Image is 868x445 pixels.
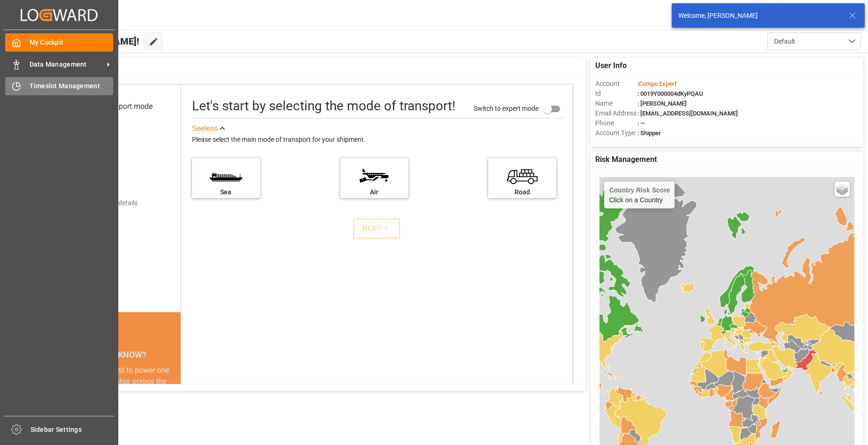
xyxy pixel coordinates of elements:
button: open menu [767,32,861,50]
span: : Shipper [638,130,661,137]
span: Email Address [595,108,638,118]
a: Layers [835,182,850,197]
span: Timeslot Management [30,81,114,91]
div: Air [345,187,404,197]
span: Account Type [595,128,638,138]
div: Click on a Country [609,186,670,204]
span: Default [774,37,795,46]
div: Please select the main mode of transport for your shipment. [192,134,566,146]
span: Sidebar Settings [31,425,115,435]
div: Sea [197,187,255,197]
div: Welcome, [PERSON_NAME] [678,11,840,21]
button: next slide / item [168,365,181,444]
span: : [EMAIL_ADDRESS][DOMAIN_NAME] [638,110,738,117]
div: See less [192,123,217,134]
span: My Cockpit [30,38,114,47]
span: Switch to expert mode [474,104,538,112]
span: User Info [595,60,627,71]
span: : — [638,120,645,127]
div: NEXT [362,223,391,234]
span: Phone [595,118,638,128]
div: Let's start by selecting the mode of transport! [192,96,455,116]
span: Compo Expert [639,80,676,87]
button: NEXT [353,218,400,239]
span: Data Management [30,60,104,69]
span: Name [595,99,638,108]
h4: Country Risk Score [609,186,670,194]
div: Road [493,187,552,197]
div: Select transport mode [80,101,153,112]
span: Risk Management [595,154,657,165]
a: My Cockpit [5,33,113,52]
span: Account [595,79,638,89]
span: : [PERSON_NAME] [638,100,687,107]
span: Id [595,89,638,99]
span: : [638,80,676,87]
span: : 0019Y000004dKyPQAU [638,90,703,97]
a: Timeslot Management [5,77,113,95]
